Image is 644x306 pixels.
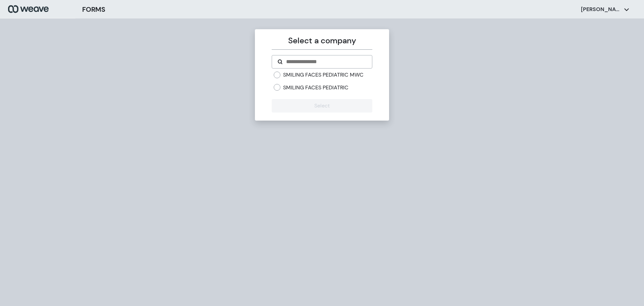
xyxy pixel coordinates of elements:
[581,6,621,13] p: [PERSON_NAME]
[283,71,364,79] label: SMILING FACES PEDIATRIC MWC
[283,84,348,91] label: SMILING FACES PEDIATRIC
[272,99,372,113] button: Select
[272,35,372,47] p: Select a company
[285,58,366,66] input: Search
[82,4,105,14] h3: FORMS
